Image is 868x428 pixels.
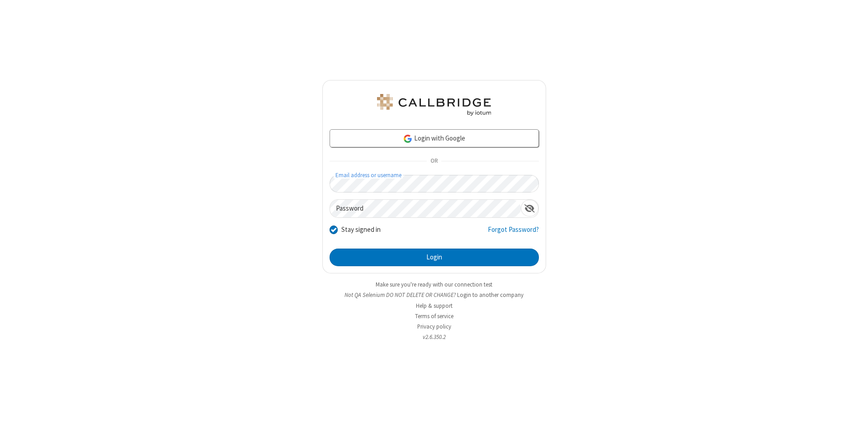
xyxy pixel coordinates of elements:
a: Make sure you're ready with our connection test [376,281,492,288]
input: Email address or username [330,175,539,193]
li: v2.6.350.2 [322,333,546,341]
img: google-icon.png [403,134,413,144]
div: Show password [521,200,538,216]
button: Login to another company [457,291,524,299]
a: Terms of service [415,312,453,320]
button: Login [330,249,539,267]
li: Not QA Selenium DO NOT DELETE OR CHANGE? [322,291,546,299]
label: Stay signed in [341,225,381,235]
iframe: Chat [845,404,861,422]
a: Privacy policy [417,323,451,330]
span: OR [427,155,441,168]
input: Password [330,200,521,217]
img: QA Selenium DO NOT DELETE OR CHANGE [375,94,493,116]
a: Forgot Password? [488,225,539,242]
a: Help & support [416,302,453,310]
a: Login with Google [330,129,539,147]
